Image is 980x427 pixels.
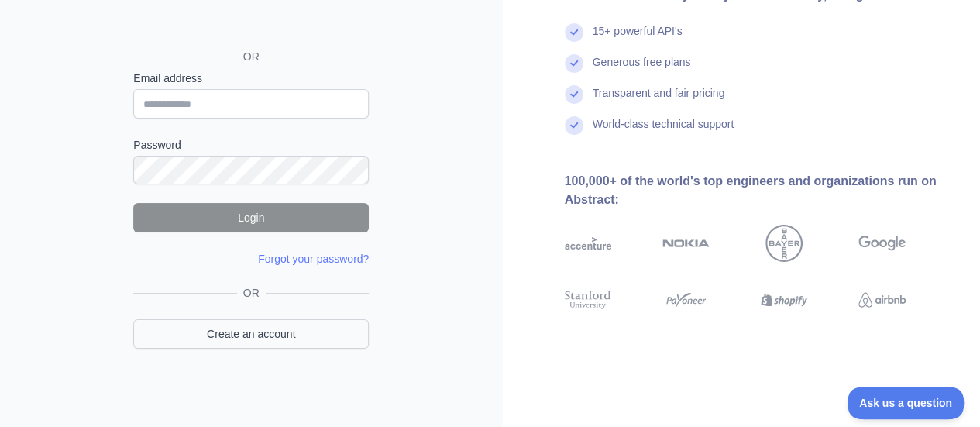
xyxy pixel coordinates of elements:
[133,71,369,86] label: Email address
[858,225,906,262] img: google
[133,203,369,232] button: Login
[858,288,906,312] img: airbnb
[565,23,583,42] img: check mark
[848,387,965,419] iframe: Toggle Customer Support
[237,285,266,301] span: OR
[761,288,808,312] img: shopify
[593,23,683,54] div: 15+ powerful API's
[565,288,612,312] img: stanford university
[565,54,583,73] img: check mark
[231,49,272,64] span: OR
[565,116,583,135] img: check mark
[765,225,803,262] img: bayer
[133,319,369,349] a: Create an account
[258,253,369,265] a: Forgot your password?
[593,54,691,85] div: Generous free plans
[662,288,710,312] img: payoneer
[565,225,612,262] img: accenture
[565,172,956,209] div: 100,000+ of the world's top engineers and organizations run on Abstract:
[593,85,725,116] div: Transparent and fair pricing
[662,225,710,262] img: nokia
[593,116,734,147] div: World-class technical support
[565,85,583,104] img: check mark
[133,137,369,153] label: Password
[126,5,373,39] iframe: Sign in with Google Button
